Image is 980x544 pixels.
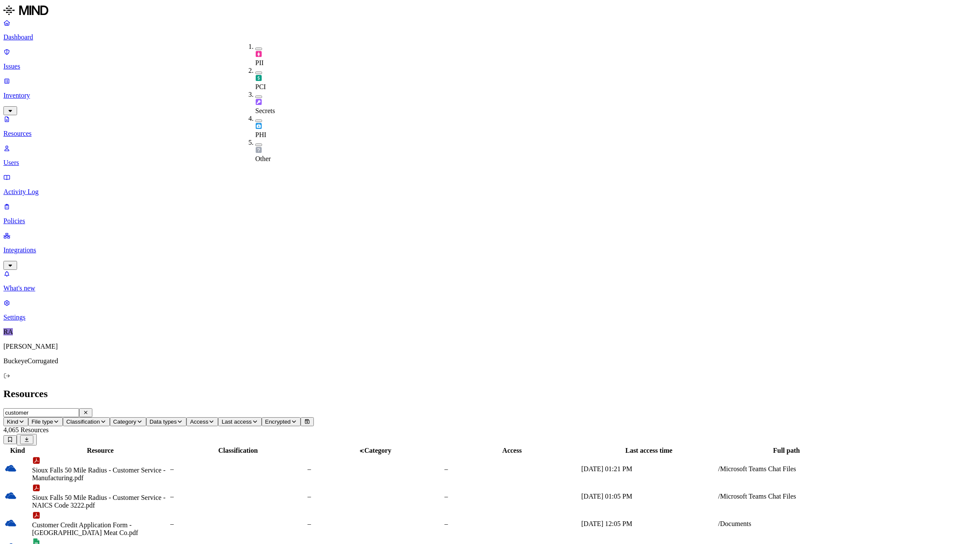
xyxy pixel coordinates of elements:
[255,59,264,66] span: PII
[3,130,977,137] p: Resources
[582,447,717,454] div: Last access time
[170,465,174,472] span: –
[5,462,17,474] img: onedrive.svg
[307,465,311,472] span: –
[3,188,977,196] p: Activity Log
[3,314,977,321] p: Settings
[307,493,311,500] span: –
[7,418,18,425] span: Kind
[718,493,855,500] div: /Microsoft Teams Chat Files
[32,521,168,537] div: Customer Credit Application Form - [GEOGRAPHIC_DATA] Meat Co.pdf
[3,33,977,41] p: Dashboard
[170,493,174,500] span: –
[3,246,977,254] p: Integrations
[3,217,977,225] p: Policies
[32,511,41,520] img: adobe-pdf.svg
[3,284,977,292] p: What's new
[255,99,262,105] img: secret.svg
[718,465,855,473] div: /Microsoft Teams Chat Files
[582,465,632,472] span: [DATE] 01:21 PM
[3,388,977,400] h2: Resources
[307,520,311,527] span: –
[364,447,391,454] span: Category
[3,173,977,196] a: Activity Log
[3,159,977,167] p: Users
[32,447,168,454] div: Resource
[32,456,41,465] img: adobe-pdf.svg
[3,3,48,17] img: MIND
[221,418,251,425] span: Last access
[3,426,49,433] span: 4,065 Resources
[255,107,275,114] span: Secrets
[3,144,977,167] a: Users
[170,520,174,527] span: –
[32,484,41,492] img: adobe-pdf.svg
[3,408,79,417] input: Search
[66,418,100,425] span: Classification
[32,418,53,425] span: File type
[718,520,855,528] div: /Documents
[265,418,291,425] span: Encrypted
[5,447,30,454] div: Kind
[445,520,448,527] span: –
[718,447,855,454] div: Full path
[5,517,17,529] img: onedrive.svg
[3,270,977,292] a: What's new
[582,493,632,500] span: [DATE] 01:05 PM
[3,299,977,321] a: Settings
[113,418,136,425] span: Category
[445,493,448,500] span: –
[3,92,977,99] p: Inventory
[582,520,632,527] span: [DATE] 12:05 PM
[3,19,977,41] a: Dashboard
[445,465,448,472] span: –
[3,3,977,19] a: MIND
[255,75,262,81] img: pci.svg
[32,466,168,482] div: Sioux Falls 50 Mile Radius - Customer Service - Manufacturing.pdf
[190,418,208,425] span: Access
[32,494,168,509] div: Sioux Falls 50 Mile Radius - Customer Service - NAICS Code 3222.pdf
[5,490,17,502] img: onedrive.svg
[255,155,271,162] span: Other
[170,447,306,454] div: Classification
[3,232,977,269] a: Integrations
[255,131,266,138] span: PHI
[255,146,262,153] img: other.svg
[3,77,977,114] a: Inventory
[3,115,977,137] a: Resources
[255,51,262,57] img: pii.svg
[3,63,977,70] p: Issues
[3,203,977,225] a: Policies
[150,418,177,425] span: Data types
[255,123,262,129] img: phi.svg
[3,48,977,70] a: Issues
[3,328,13,335] span: RA
[255,83,266,90] span: PCI
[445,447,580,454] div: Access
[3,357,977,365] p: BuckeyeCorrugated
